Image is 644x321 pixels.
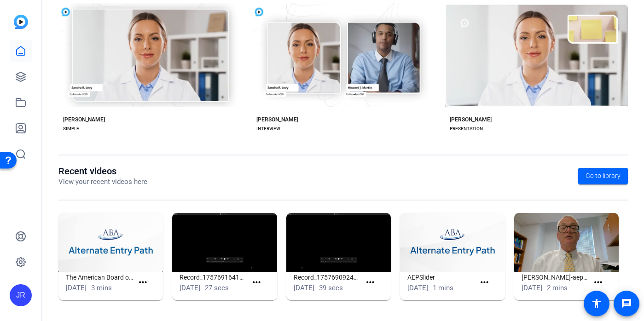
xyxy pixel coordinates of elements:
h1: AEPSlider [407,272,475,283]
span: 1 mins [433,284,453,292]
div: JR [10,284,32,306]
mat-icon: message [621,298,632,309]
img: blue-gradient.svg [14,15,28,29]
div: [PERSON_NAME] [63,116,105,123]
h1: The American Board of Anesthesiology Simple (51280) [66,272,133,283]
span: 27 secs [205,284,229,292]
img: Record_1757690924430_screen [286,213,391,272]
span: 2 mins [547,284,568,292]
span: 39 secs [319,284,343,292]
span: [DATE] [522,284,542,292]
span: [DATE] [294,284,314,292]
div: [PERSON_NAME] [256,116,298,123]
mat-icon: more_horiz [592,277,604,288]
h1: Record_1757691641541_screen [180,272,247,283]
mat-icon: more_horiz [365,277,376,288]
mat-icon: more_horiz [251,277,262,288]
span: 3 mins [91,284,112,292]
h1: [PERSON_NAME]-aepclips (1080p) [522,272,589,283]
a: Go to library [578,168,628,184]
span: [DATE] [66,284,87,292]
mat-icon: more_horiz [479,277,490,288]
mat-icon: accessibility [591,298,602,309]
div: INTERVIEW [256,125,280,132]
span: Go to library [586,171,621,181]
img: AEPSlider [400,213,505,272]
div: SIMPLE [63,125,79,132]
img: robert-gaiser-aepclips (1080p) [514,213,619,272]
h1: Record_1757690924430_screen [294,272,361,283]
span: [DATE] [407,284,428,292]
div: [PERSON_NAME] [450,116,492,123]
h1: Recent videos [58,166,147,177]
p: View your recent videos here [58,177,147,187]
img: Record_1757691641541_screen [172,213,277,272]
div: PRESENTATION [450,125,483,132]
mat-icon: more_horiz [137,277,149,288]
img: The American Board of Anesthesiology Simple (51280) [58,213,163,272]
span: [DATE] [180,284,200,292]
